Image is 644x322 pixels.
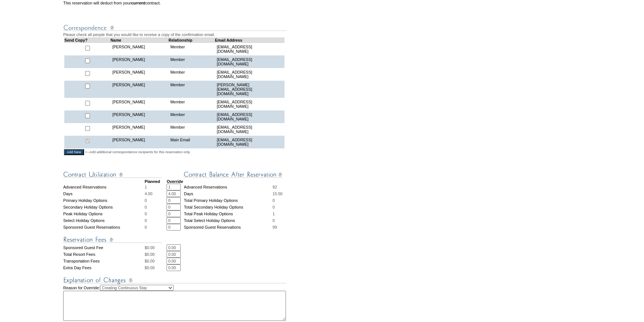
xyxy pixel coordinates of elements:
[63,1,287,5] td: This reservation will deduct from your contract.
[145,198,147,203] span: 0
[145,179,160,184] strong: Planned
[184,184,273,190] td: Advanced Reservations
[273,185,277,189] span: 92
[63,197,145,204] td: Primary Holiday Options
[63,217,145,224] td: Select Holiday Options
[184,204,273,210] td: Total Secondary Holiday Options
[63,251,145,258] td: Total Resort Fees
[145,225,147,229] span: 0
[184,170,282,179] img: Contract Balance After Reservation
[273,218,275,223] span: 0
[63,170,162,179] img: Contract Utilization
[168,110,215,123] td: Member
[147,259,155,263] span: 0.00
[110,123,168,136] td: [PERSON_NAME]
[184,197,273,204] td: Total Primary Holiday Options
[63,258,145,264] td: Transportation Fees
[184,190,273,197] td: Days
[110,98,168,110] td: [PERSON_NAME]
[215,55,284,68] td: [EMAIL_ADDRESS][DOMAIN_NAME]
[145,205,147,209] span: 0
[64,149,84,155] input: Add New
[215,110,284,123] td: [EMAIL_ADDRESS][DOMAIN_NAME]
[168,68,215,81] td: Member
[63,184,145,190] td: Advanced Reservations
[167,179,183,184] strong: Override
[147,245,155,250] span: 0.00
[184,217,273,224] td: Total Select Holiday Options
[215,136,284,148] td: [EMAIL_ADDRESS][DOMAIN_NAME]
[215,81,284,98] td: [PERSON_NAME][EMAIL_ADDRESS][DOMAIN_NAME]
[110,55,168,68] td: [PERSON_NAME]
[63,285,287,321] td: Reason for Override:
[63,190,145,197] td: Days
[168,42,215,55] td: Member
[85,150,191,154] span: <--Add additional correspondence recipients for this reservation only.
[110,38,168,42] td: Name
[168,38,215,42] td: Relationship
[215,38,284,42] td: Email Address
[273,212,275,216] span: 1
[273,225,277,229] span: 99
[63,276,286,285] img: Explanation of Changes
[184,224,273,231] td: Sponsored Guest Reservations
[63,235,162,244] img: Reservation Fees
[215,68,284,81] td: [EMAIL_ADDRESS][DOMAIN_NAME]
[63,32,215,37] span: Please check all people that you would like to receive a copy of the confirmation email.
[145,185,147,189] span: 1
[273,198,275,203] span: 0
[168,98,215,110] td: Member
[168,136,215,148] td: Main Email
[64,38,111,42] td: Send Copy?
[63,224,145,231] td: Sponsored Guest Reservations
[168,55,215,68] td: Member
[145,191,152,196] span: 4.00
[147,252,155,257] span: 0.00
[145,258,167,264] td: $
[63,244,145,251] td: Sponsored Guest Fee
[273,205,275,209] span: 0
[168,81,215,98] td: Member
[168,123,215,136] td: Member
[145,264,167,271] td: $
[63,210,145,217] td: Peak Holiday Options
[131,1,145,5] b: current
[147,265,155,270] span: 0.00
[145,251,167,258] td: $
[145,212,147,216] span: 0
[215,42,284,55] td: [EMAIL_ADDRESS][DOMAIN_NAME]
[110,136,168,148] td: [PERSON_NAME]
[215,98,284,110] td: [EMAIL_ADDRESS][DOMAIN_NAME]
[63,264,145,271] td: Extra Day Fees
[145,244,167,251] td: $
[145,218,147,223] span: 0
[110,81,168,98] td: [PERSON_NAME]
[110,42,168,55] td: [PERSON_NAME]
[215,123,284,136] td: [EMAIL_ADDRESS][DOMAIN_NAME]
[110,110,168,123] td: [PERSON_NAME]
[63,204,145,210] td: Secondary Holiday Options
[184,210,273,217] td: Total Peak Holiday Options
[273,191,283,196] span: 15.50
[110,68,168,81] td: [PERSON_NAME]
